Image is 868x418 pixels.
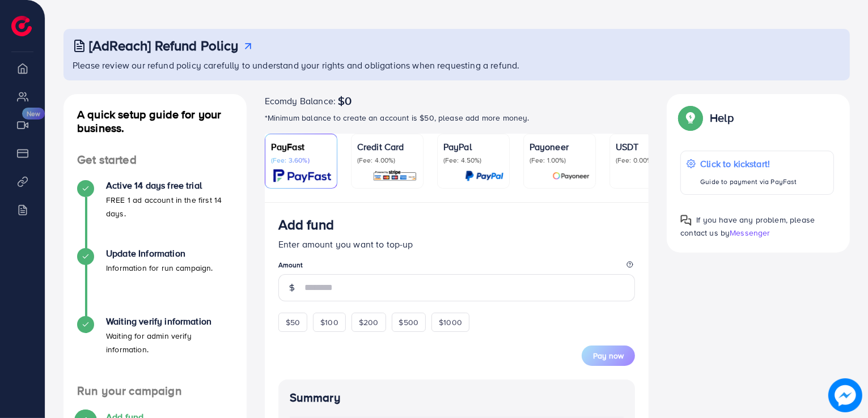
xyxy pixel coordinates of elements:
[357,156,417,165] p: (Fee: 4.00%)
[530,140,590,153] p: Payoneer
[278,260,636,274] legend: Amount
[680,215,692,226] img: Popup guide
[552,169,590,182] img: card
[63,153,247,167] h4: Get started
[265,111,649,125] p: *Minimum balance to create an account is $50, please add more money.
[593,350,624,361] span: Pay now
[106,261,213,275] p: Information for run campaign.
[710,111,734,125] p: Help
[290,391,624,405] h4: Summary
[11,16,32,36] img: logo
[273,169,331,182] img: card
[443,140,503,153] p: PayPal
[616,156,676,165] p: (Fee: 0.00%)
[443,156,503,165] p: (Fee: 4.50%)
[106,248,213,259] h4: Update Information
[271,140,331,153] p: PayFast
[278,237,636,251] p: Enter amount you want to top-up
[357,140,417,153] p: Credit Card
[286,317,300,328] span: $50
[63,180,247,248] li: Active 14 days free trial
[63,384,247,398] h4: Run your campaign
[63,108,247,135] h4: A quick setup guide for your business.
[106,329,233,356] p: Waiting for admin verify information.
[73,58,843,72] p: Please review our refund policy carefully to understand your rights and obligations when requesti...
[106,193,233,220] p: FREE 1 ad account in the first 14 days.
[680,108,701,128] img: Popup guide
[465,169,503,182] img: card
[700,175,797,189] p: Guide to payment via PayFast
[359,317,379,328] span: $200
[372,169,417,182] img: card
[828,378,862,412] img: image
[278,216,334,233] h3: Add fund
[582,346,635,366] button: Pay now
[399,317,419,328] span: $500
[700,157,797,170] p: Click to kickstart!
[320,317,338,328] span: $100
[63,316,247,384] li: Waiting verify information
[106,316,233,327] h4: Waiting verify information
[730,227,770,238] span: Messenger
[89,37,239,54] h3: [AdReach] Refund Policy
[439,317,462,328] span: $1000
[265,94,336,108] span: Ecomdy Balance:
[680,214,815,238] span: If you have any problem, please contact us by
[338,94,352,108] span: $0
[271,156,331,165] p: (Fee: 3.60%)
[106,180,233,191] h4: Active 14 days free trial
[63,248,247,316] li: Update Information
[616,140,676,153] p: USDT
[530,156,590,165] p: (Fee: 1.00%)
